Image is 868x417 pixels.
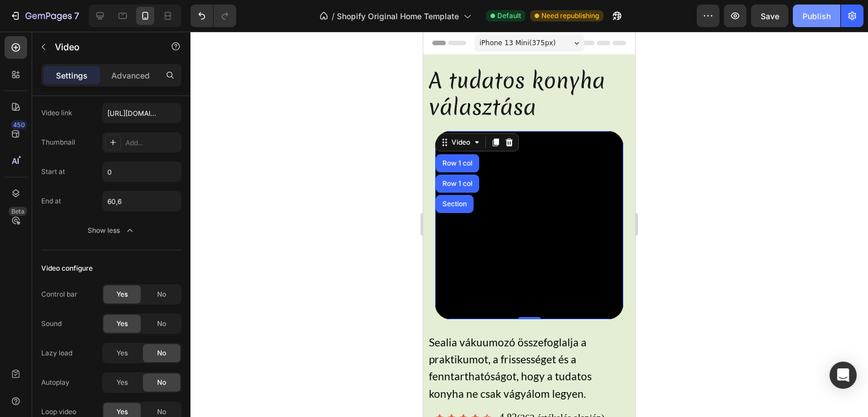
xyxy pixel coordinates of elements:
input: mm:ss [102,191,181,211]
span: No [157,348,166,358]
div: Sound [41,319,62,329]
span: No [157,377,166,388]
span: Sealia vákuumozó összefoglalja a praktikumot, a frissességet és a fenntarthatóságot, hogy a tudat... [6,304,168,368]
span: No [157,407,166,417]
div: Video [26,106,49,116]
div: Undo/Redo [190,5,236,27]
p: 7 [74,9,79,23]
div: Lazy load [41,348,72,358]
div: End at [41,196,61,206]
div: Row 1 col [17,128,51,135]
div: 450 [11,120,27,129]
button: Show less [41,220,181,241]
button: Save [751,5,788,27]
span: No [157,319,166,329]
span: (362 értékelés alapján) [94,381,181,392]
span: / [332,10,335,22]
button: 7 [5,5,84,27]
iframe: Video [12,99,200,288]
button: Publish [793,5,840,27]
div: Video configure [41,263,93,273]
div: Loop video [41,407,76,417]
div: Beta [8,207,27,216]
div: Autoplay [41,377,70,388]
span: Shopify Original Home Template [337,10,459,22]
input: Insert video url here [102,103,181,123]
span: Yes [116,407,128,417]
span: Yes [116,289,128,299]
div: Thumbnail [41,137,75,147]
span: Yes [116,319,128,329]
p: Settings [56,69,88,81]
p: Advanced [111,69,150,81]
div: Show less [88,225,136,236]
div: Publish [802,10,831,22]
div: Video link [41,108,72,118]
span: Yes [116,377,128,388]
span: Yes [116,348,128,358]
span: No [157,289,166,299]
div: Control bar [41,289,77,299]
span: Need republishing [541,11,599,21]
div: Row 1 col [17,149,51,155]
div: Section [17,169,46,176]
span: Default [497,11,521,21]
iframe: Design area [423,32,635,417]
span: Save [761,11,779,21]
p: Video [55,40,151,54]
div: Start at [41,167,65,177]
span: 4.83 [76,380,94,392]
div: Add... [125,138,179,148]
input: mm:ss [102,162,181,182]
div: Open Intercom Messenger [830,362,857,389]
